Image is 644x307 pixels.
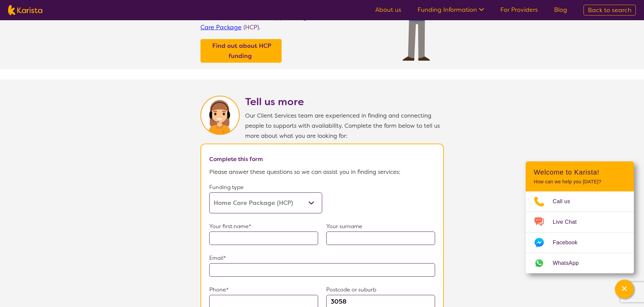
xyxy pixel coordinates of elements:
[418,6,484,14] a: Funding Information
[553,196,578,207] span: Call us
[526,253,634,273] a: Web link opens in a new tab.
[209,285,318,295] p: Phone*
[209,182,322,192] p: Funding type
[375,6,401,14] a: About us
[588,6,631,14] span: Back to search
[209,155,263,163] b: Complete this form
[534,168,626,176] h2: Welcome to Karista!
[212,42,271,60] b: Find out about HCP funding
[245,96,444,108] h2: Tell us more
[534,179,626,185] p: How can we help you [DATE]?
[200,96,240,135] img: Karista Client Service
[553,258,587,268] span: WhatsApp
[500,6,538,14] a: For Providers
[8,5,42,15] img: Karista logo
[326,285,435,295] p: Postcode or suburb
[202,41,280,61] a: Find out about HCP funding
[245,111,444,141] p: Our Client Services team are experienced in finding and connecting people to supports with availa...
[615,280,634,299] button: Channel Menu
[583,5,636,16] a: Back to search
[553,238,586,248] span: Facebook
[526,161,634,273] div: Channel Menu
[209,167,435,177] p: Please answer these questions so we can assist you in finding services:
[209,253,435,263] p: Email*
[209,221,318,232] p: Your first name*
[553,217,585,227] span: Live Chat
[526,191,634,273] ul: Choose channel
[326,221,435,232] p: Your surname
[554,6,567,14] a: Blog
